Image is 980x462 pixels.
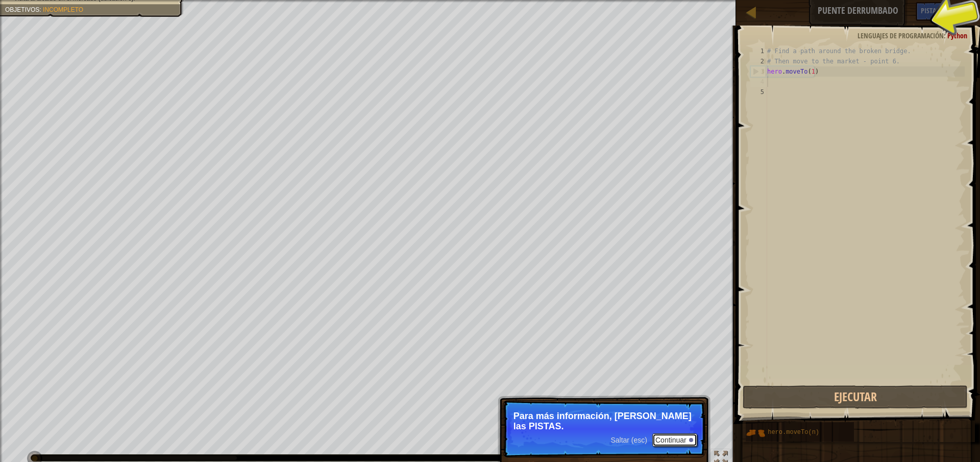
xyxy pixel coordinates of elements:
[746,423,765,443] img: portrait.png
[944,31,947,40] span: :
[751,66,767,77] div: 3
[947,31,967,40] span: Python
[5,6,39,13] span: Objetivos
[750,87,767,97] div: 5
[743,385,968,409] button: Ejecutar
[750,77,767,87] div: 4
[750,56,767,66] div: 2
[921,6,939,15] span: Pistas
[750,46,767,56] div: 1
[610,436,647,444] span: Saltar (esc)
[768,429,819,436] span: hero.moveTo(n)
[652,433,697,447] button: Continuar
[39,6,43,13] span: :
[43,6,83,13] span: Incompleto
[513,411,695,431] p: Para más información, [PERSON_NAME] las PISTAS.
[857,31,944,40] span: Lenguajes de programación
[949,2,975,26] button: Mostrar menú de juego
